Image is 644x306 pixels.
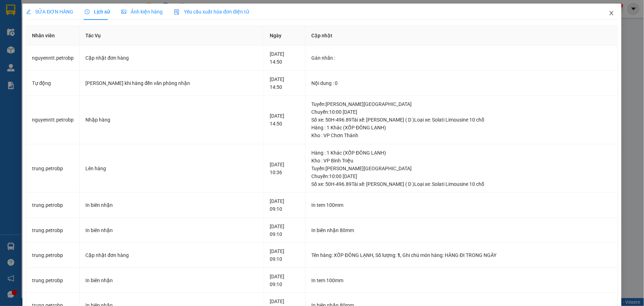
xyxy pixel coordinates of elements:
[85,9,110,15] span: Lịch sử
[311,54,612,62] div: Gán nhãn :
[80,26,264,45] th: Tác Vụ
[270,222,300,238] div: [DATE] 09:10
[56,7,73,14] span: Nhận:
[26,268,80,293] td: trung.petrobp
[174,9,249,15] span: Yêu cầu xuất hóa đơn điện tử
[174,9,180,15] img: icon
[311,277,612,284] div: In tem 100mm
[270,197,300,213] div: [DATE] 09:10
[26,193,80,218] td: trung.petrobp
[85,79,258,87] div: [PERSON_NAME] khi hàng đến văn phòng nhận
[306,26,618,45] th: Cập nhật
[6,6,51,23] div: VP Chơn Thành
[26,243,80,268] td: trung.petrobp
[85,201,258,209] div: In biên nhận
[26,45,80,71] td: nguyenntt.petrobp
[5,46,52,54] div: 30.000
[311,100,612,124] div: Tuyến : [PERSON_NAME][GEOGRAPHIC_DATA] Chuyến: 10:00 [DATE] Số xe: 50H-496.89 Tài xế: [PERSON_NAM...
[602,4,622,23] button: Close
[311,201,612,209] div: In tem 100mm
[121,9,126,14] span: picture
[311,165,612,188] div: Tuyến : [PERSON_NAME][GEOGRAPHIC_DATA] Chuyến: 10:00 [DATE] Số xe: 50H-496.89 Tài xế: [PERSON_NAM...
[85,277,258,284] div: In biên nhận
[270,50,300,66] div: [DATE] 14:50
[270,112,300,128] div: [DATE] 14:50
[6,23,51,32] div: CƯỜNG
[26,71,80,96] td: Tự động
[5,47,16,54] span: CR :
[270,273,300,288] div: [DATE] 09:10
[26,218,80,243] td: trung.petrobp
[121,9,163,15] span: Ảnh kiện hàng
[85,165,258,172] div: Lên hàng
[609,10,614,16] span: close
[85,116,258,124] div: Nhập hàng
[311,251,612,259] div: Tên hàng: , Số lượng: , Ghi chú món hàng:
[56,6,104,23] div: VP Bình Triệu
[264,26,306,45] th: Ngày
[26,9,31,14] span: edit
[270,75,300,91] div: [DATE] 14:50
[334,252,373,258] span: XỐP ĐÔNG LẠNH
[311,226,612,234] div: In biên nhận 80mm
[26,26,80,45] th: Nhân viên
[270,247,300,263] div: [DATE] 09:10
[311,79,612,87] div: Nội dung : 0
[85,54,258,62] div: Cập nhật đơn hàng
[85,251,258,259] div: Cập nhật đơn hàng
[26,9,73,15] span: SỬA ĐƠN HÀNG
[398,252,401,258] span: 1
[445,252,497,258] span: HÀNG ĐI TRONG NGÀY
[85,226,258,234] div: In biên nhận
[85,9,90,14] span: clock-circle
[6,7,17,14] span: Gửi:
[26,96,80,144] td: nguyenntt.petrobp
[311,131,612,139] div: Kho : VP Chơn Thành
[311,149,612,157] div: Hàng : 1 Khác (XỐP ĐÔNG LẠNH)
[311,157,612,165] div: Kho : VP Bình Triệu
[311,124,612,131] div: Hàng : 1 Khác (XỐP ĐÔNG LẠNH)
[56,23,104,32] div: PHÚC
[26,144,80,193] td: trung.petrobp
[270,161,300,176] div: [DATE] 10:36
